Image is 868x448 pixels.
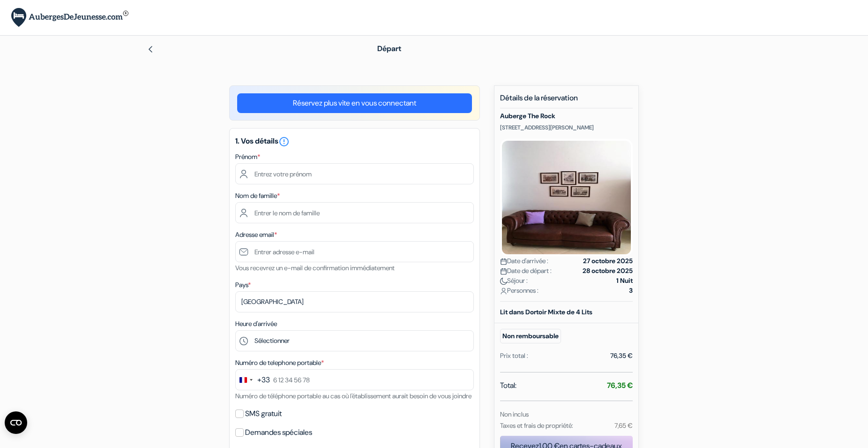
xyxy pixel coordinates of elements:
[235,230,277,240] label: Adresse email
[245,407,282,420] label: SMS gratuit
[235,358,324,368] label: Numéro de telephone portable
[236,370,270,390] button: Change country, selected France (+33)
[11,8,128,27] img: AubergesDeJeunesse.com
[500,93,633,108] h5: Détails de la réservation
[500,256,548,266] span: Date d'arrivée :
[500,112,633,120] h5: Auberge The Rock
[235,392,471,400] small: Numéro de téléphone portable au cas où l'établissement aurait besoin de vous joindre
[257,374,270,386] div: +33
[237,93,472,113] a: Réservez plus vite en vous connectant
[235,280,251,290] label: Pays
[235,191,280,201] label: Nom de famille
[500,288,507,295] img: user_icon.svg
[278,136,290,146] a: error_outline
[500,124,633,131] p: [STREET_ADDRESS][PERSON_NAME]
[500,410,529,418] small: Non inclus
[500,276,528,286] span: Séjour :
[235,369,474,390] input: 6 12 34 56 78
[500,278,507,285] img: moon.svg
[583,256,633,266] strong: 27 octobre 2025
[607,380,633,390] strong: 76,35 €
[235,202,474,223] input: Entrer le nom de famille
[235,319,277,329] label: Heure d'arrivée
[500,258,507,265] img: calendar.svg
[377,44,401,53] span: Départ
[500,329,561,343] small: Non remboursable
[500,351,528,361] div: Prix total :
[629,286,633,296] strong: 3
[500,421,573,430] small: Taxes et frais de propriété:
[235,264,395,272] small: Vous recevrez un e-mail de confirmation immédiatement
[500,268,507,275] img: calendar.svg
[235,163,474,184] input: Entrez votre prénom
[610,351,633,361] div: 76,35 €
[500,266,552,276] span: Date de départ :
[614,421,633,430] small: 7,65 €
[616,276,633,286] strong: 1 Nuit
[500,308,592,316] b: Lit dans Dortoir Mixte de 4 Lits
[5,411,27,434] button: Ouvrir le widget CMP
[500,286,539,296] span: Personnes :
[500,380,516,391] span: Total:
[235,152,260,162] label: Prénom
[147,46,154,53] img: left_arrow.svg
[245,426,312,439] label: Demandes spéciales
[235,136,474,147] h5: 1. Vos détails
[235,241,474,262] input: Entrer adresse e-mail
[583,266,633,276] strong: 28 octobre 2025
[278,136,290,147] i: error_outline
